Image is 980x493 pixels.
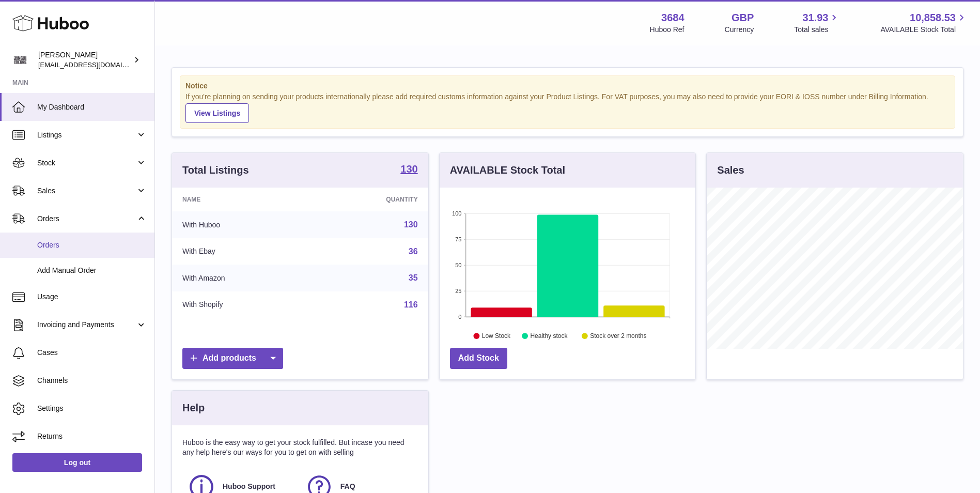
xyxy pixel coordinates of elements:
td: With Huboo [172,211,312,238]
span: Add Manual Order [37,266,147,275]
span: Orders [37,214,136,224]
a: 10,858.53 AVAILABLE Stock Total [880,11,968,35]
div: Huboo Ref [650,25,685,35]
div: If you're planning on sending your products internationally please add required customs informati... [185,92,950,123]
a: Add Stock [450,348,507,369]
text: 75 [455,236,461,242]
span: Settings [37,404,147,413]
a: 35 [409,273,418,282]
span: My Dashboard [37,102,147,112]
span: Sales [37,186,136,196]
span: Listings [37,130,136,140]
a: View Listings [185,103,249,123]
strong: GBP [732,11,754,25]
span: AVAILABLE Stock Total [880,25,968,35]
text: 0 [458,314,461,320]
span: Total sales [794,25,840,35]
p: Huboo is the easy way to get your stock fulfilled. But incase you need any help here's our ways f... [182,438,418,457]
span: Stock [37,158,136,168]
strong: 3684 [661,11,685,25]
span: 10,858.53 [910,11,956,25]
strong: Notice [185,81,950,91]
a: 31.93 Total sales [794,11,840,35]
td: With Amazon [172,265,312,291]
text: 50 [455,262,461,268]
span: Channels [37,376,147,386]
a: Log out [12,453,142,472]
a: 130 [404,220,418,229]
a: 36 [409,247,418,256]
span: Returns [37,432,147,441]
h3: AVAILABLE Stock Total [450,163,565,177]
span: Huboo Support [223,482,275,491]
strong: 130 [400,164,417,174]
td: With Shopify [172,291,312,318]
th: Quantity [312,188,428,211]
text: Healthy stock [530,332,568,340]
span: Cases [37,348,147,358]
h3: Help [182,401,205,415]
text: 100 [452,210,461,217]
text: 25 [455,288,461,294]
div: Currency [725,25,754,35]
span: [EMAIL_ADDRESS][DOMAIN_NAME] [38,60,152,69]
a: Add products [182,348,283,369]
span: 31.93 [802,11,828,25]
th: Name [172,188,312,211]
a: 116 [404,300,418,309]
span: Invoicing and Payments [37,320,136,330]
h3: Total Listings [182,163,249,177]
span: Orders [37,240,147,250]
a: 130 [400,164,417,176]
text: Low Stock [482,332,511,340]
img: internalAdmin-3684@internal.huboo.com [12,52,28,68]
div: [PERSON_NAME] [38,50,131,70]
span: Usage [37,292,147,302]
span: FAQ [340,482,355,491]
h3: Sales [717,163,744,177]
td: With Ebay [172,238,312,265]
text: Stock over 2 months [590,332,646,340]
